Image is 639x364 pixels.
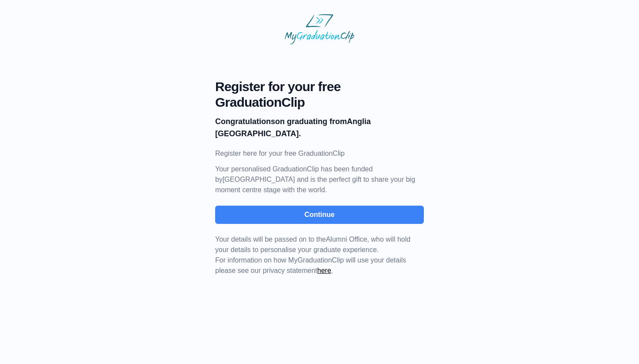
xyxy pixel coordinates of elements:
p: Your personalised GraduationClip has been funded by [GEOGRAPHIC_DATA] and is the perfect gift to ... [215,164,424,195]
span: Your details will be passed on to the , who will hold your details to personalise your graduate e... [215,236,410,253]
span: Alumni Office [326,236,367,243]
a: here [317,267,331,274]
button: Continue [215,206,424,224]
span: GraduationClip [215,95,424,110]
b: Congratulations [215,117,275,126]
p: Register here for your free GraduationClip [215,148,424,159]
span: Register for your free [215,79,424,95]
p: on graduating from Anglia [GEOGRAPHIC_DATA]. [215,115,424,140]
span: For information on how MyGraduationClip will use your details please see our privacy statement . [215,236,410,274]
img: MyGraduationClip [285,14,354,44]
